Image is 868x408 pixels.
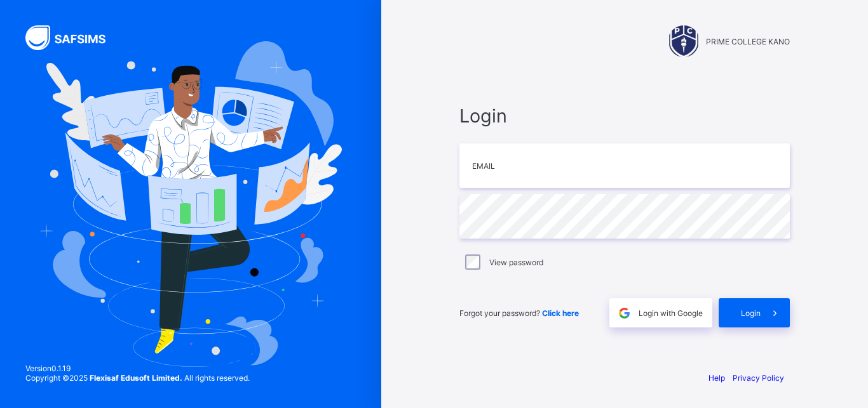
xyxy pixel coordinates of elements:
span: Login [741,308,761,318]
a: Help [709,373,725,383]
span: Version 0.1.19 [25,364,250,373]
img: Hero Image [39,41,342,366]
span: Login with Google [639,308,703,318]
a: Click here [542,308,579,318]
span: Copyright © 2025 All rights reserved. [25,373,250,383]
label: View password [489,258,543,267]
strong: Flexisaf Edusoft Limited. [90,373,182,383]
img: SAFSIMS Logo [25,25,121,50]
span: Forgot your password? [459,308,579,318]
a: Privacy Policy [733,373,784,383]
img: google.396cfc9801f0270233282035f929180a.svg [617,306,632,320]
span: PRIME COLLEGE KANO [706,37,790,46]
span: Login [459,105,790,127]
